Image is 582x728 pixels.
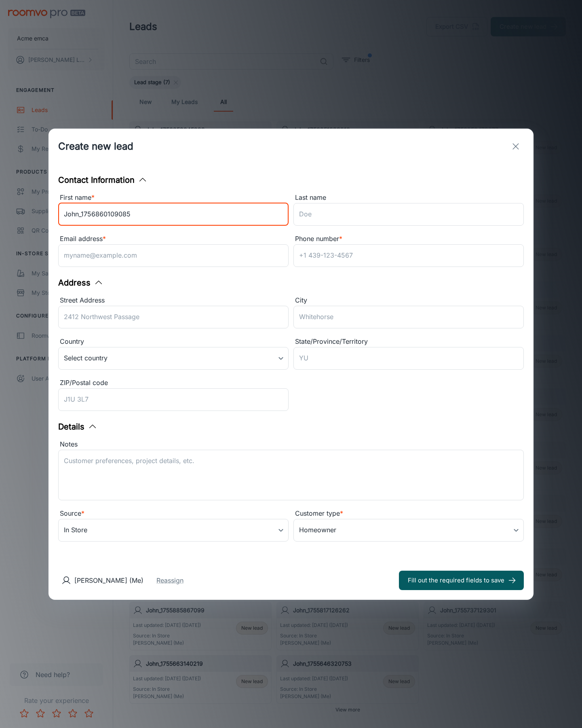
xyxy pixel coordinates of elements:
button: Address [58,277,103,289]
input: +1 439-123-4567 [293,244,524,267]
button: Reassign [156,576,183,585]
input: 2412 Northwest Passage [58,306,289,328]
div: Source [58,508,289,519]
input: Whitehorse [293,306,524,328]
div: State/Province/Territory [293,336,524,347]
div: Country [58,336,289,347]
input: J1U 3L7 [58,388,289,411]
p: [PERSON_NAME] (Me) [74,576,143,585]
div: In Store [58,519,289,542]
div: Homeowner [293,519,524,542]
div: Last name [293,193,524,203]
div: First name [58,193,289,203]
div: Street Address [58,295,289,306]
button: Details [58,421,97,433]
div: Notes [58,439,524,450]
button: Contact Information [58,174,148,186]
div: Email address [58,234,289,244]
input: myname@example.com [58,244,289,267]
button: Fill out the required fields to save [399,571,524,590]
div: Select country [58,347,289,370]
div: ZIP/Postal code [58,378,289,388]
div: Customer type [293,508,524,519]
input: John [58,203,289,226]
button: exit [508,138,524,154]
div: Phone number [293,234,524,244]
h1: Create new lead [58,139,133,154]
input: Doe [293,203,524,226]
input: YU [293,347,524,370]
div: City [293,295,524,306]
